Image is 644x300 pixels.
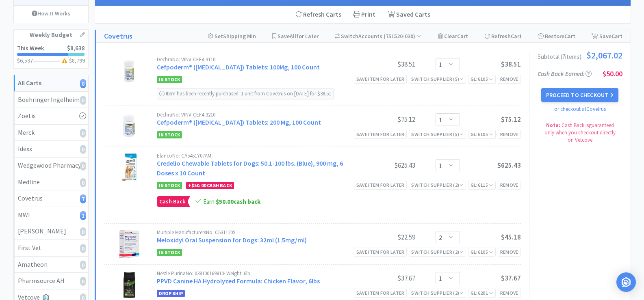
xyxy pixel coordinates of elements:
[538,30,575,42] div: Restore
[511,32,522,40] span: Cart
[17,45,44,51] h2: This Week
[14,223,88,240] a: [PERSON_NAME]0
[354,130,407,138] div: Save item for later
[157,182,182,189] span: In Stock
[157,153,354,158] div: Elanco No: CA5451Y07AM
[14,108,88,125] a: Zoetis
[18,259,84,270] div: Amatheon
[586,51,622,60] span: $2,067.02
[538,51,622,60] div: Subtotal ( 7 item s ):
[157,277,320,285] a: PPVD Canine HA Hydrolyzed Formula: Chicken Flavor, 6lbs
[157,271,354,276] div: Nestle Purina No: 038100169810 · Weight: 6lb
[67,44,85,52] span: $8,638
[501,233,521,242] span: $45.18
[411,248,463,256] div: Switch Supplier ( 2 )
[18,243,84,253] div: First Vet
[14,257,88,273] a: Amatheon0
[157,159,343,177] a: Credelio Chewable Tablets for Dogs: 50.1-100 lbs. (Blue), 900 mg, 6 Doses x 10 Count
[18,210,84,220] div: MWI
[157,249,182,256] span: In Stock
[14,40,88,68] a: This Week$8,638$6,537$8,799
[14,6,88,21] a: How It Works
[14,174,88,191] a: Medline0
[382,32,421,40] span: ( 751520-030 )
[411,130,463,138] div: Switch Supplier ( 5 )
[80,162,86,171] i: 0
[14,141,88,158] a: Idexx0
[14,273,88,289] a: Pharmsource AH0
[80,178,86,187] i: 0
[616,272,636,292] div: Open Intercom Messenger
[18,79,41,87] strong: All Carts
[18,177,84,188] div: Medline
[157,76,182,83] span: In Stock
[564,32,575,40] span: Cart
[501,115,521,124] span: $75.12
[354,181,407,189] div: Save item for later
[18,160,84,171] div: Wedgewood Pharmacy
[471,76,493,82] span: GL: 6105
[354,59,415,69] div: $38.51
[382,6,436,23] a: Saved Carts
[72,57,85,64] span: 8,799
[411,289,463,297] div: Switch Supplier ( 2 )
[457,32,468,40] span: Cart
[208,30,256,42] div: Shipping Min
[354,232,415,242] div: $22.59
[120,153,138,181] img: b19d8f27508945229dd3a2bb00c1391a_287002.png
[157,131,182,138] span: In Stock
[14,92,88,108] a: Boehringer Ingelheim0
[290,32,296,40] span: All
[14,240,88,257] a: First Vet0
[354,273,415,283] div: $37.67
[471,249,493,255] span: GL: 6105
[80,277,86,286] i: 0
[18,144,84,154] div: Idexx
[498,181,521,189] div: Remove
[498,289,521,297] div: Remove
[80,261,86,270] i: 0
[18,127,84,138] div: Merck
[354,289,407,297] div: Save item for later
[411,75,463,83] div: Switch Supplier ( 5 )
[18,111,84,121] div: Zoetis
[157,196,187,207] span: Cash Back
[341,32,358,40] span: Switch
[80,145,86,154] i: 0
[157,236,307,244] a: Meloxidyl Oral Suspension for Dogs: 32ml (1.5mg/ml)
[80,227,86,236] i: 0
[157,88,334,99] div: Item has been recently purchased: 1 unit from Covetrus on [DATE] for $38.51
[347,6,382,23] div: Print
[471,131,493,137] span: GL: 6105
[186,182,234,189] div: + Cash Back
[335,30,422,42] div: Accounts
[14,207,88,224] a: MWI1
[14,190,88,207] a: Covetrus7
[541,88,618,102] button: Proceed to Checkout
[484,30,522,42] div: Refresh
[501,274,521,283] span: $37.67
[157,57,354,62] div: Dechra No: VINV-CEF4-3110
[611,32,622,40] span: Cart
[216,198,260,205] strong: cash back
[354,114,415,124] div: $75.12
[538,70,592,78] span: Cash Back Earned :
[354,75,407,83] div: Save item for later
[104,30,132,42] h1: Covetrus
[17,57,33,64] span: $6,537
[157,230,354,235] div: Multiple Manufacturers No: C531120S
[118,57,141,85] img: 991fad243e994fc0bbb0034ef1371ab0_311098.png
[80,79,86,88] i: 8
[603,69,622,78] span: $50.00
[157,118,321,126] a: Cefpoderm® ([MEDICAL_DATA]) Tablets: 200 Mg, 100 Count
[471,182,493,188] span: GL: 6115
[203,198,260,205] span: Earn
[278,32,319,40] span: Save for Later
[80,96,86,105] i: 0
[191,182,206,188] span: $50.00
[411,181,463,189] div: Switch Supplier ( 2 )
[497,161,521,170] span: $625.43
[592,30,622,42] div: Save
[157,290,185,297] span: Drop Ship
[18,193,84,204] div: Covetrus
